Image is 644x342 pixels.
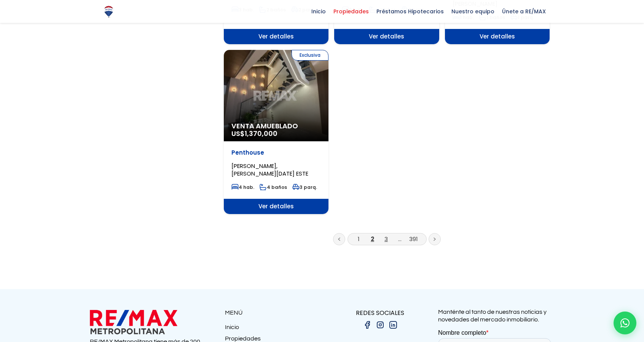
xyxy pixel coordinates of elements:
span: Venta Amueblado [231,122,321,130]
span: Préstamos Hipotecarios [373,6,448,17]
span: Inicio [308,6,330,17]
span: Ver detalles [445,29,550,44]
span: Ver detalles [224,29,328,44]
p: REDES SOCIALES [322,308,438,318]
span: US$ [231,129,277,138]
span: Ver detalles [224,199,328,214]
img: Logo de REMAX [102,5,115,18]
span: 3 parq. [292,184,317,190]
span: 1,370,000 [245,129,277,138]
p: Manténte al tanto de nuestras noticias y novedades del mercado inmobiliario. [438,308,554,323]
span: Propiedades [330,6,373,17]
a: 391 [409,235,418,243]
span: Únete a RE/MAX [498,6,550,17]
a: 3 [384,235,388,243]
span: 4 hab. [231,184,254,190]
span: Exclusiva [292,50,328,61]
span: Ver detalles [334,29,439,44]
a: Exclusiva Venta Amueblado US$1,370,000 Penthouse [PERSON_NAME], [PERSON_NAME][DATE] ESTE 4 hab. 4... [224,50,328,214]
p: Penthouse [231,149,321,157]
a: Inicio [225,323,322,335]
img: instagram.png [376,320,385,329]
span: [PERSON_NAME], [PERSON_NAME][DATE] ESTE [231,162,308,177]
img: facebook.png [363,320,372,329]
p: MENÚ [225,308,322,318]
img: remax metropolitana logo [90,308,177,336]
a: ... [398,235,402,243]
span: 4 baños [260,184,287,190]
a: 1 [358,235,360,243]
img: linkedin.png [389,320,398,329]
span: Nuestro equipo [448,6,498,17]
a: 2 [371,235,374,243]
